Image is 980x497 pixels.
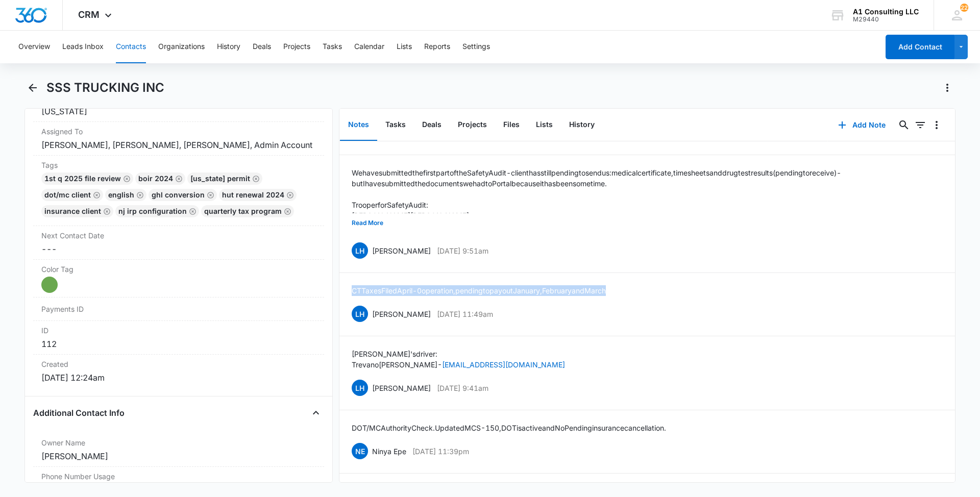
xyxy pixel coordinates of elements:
dd: 112 [41,338,316,350]
button: Settings [462,31,490,63]
button: Overview [18,31,50,63]
button: Close [308,405,324,421]
dt: ID [41,325,316,336]
button: Remove [189,208,196,215]
label: Phone Number Usage [41,471,316,482]
button: Contacts [116,31,146,63]
div: Insurance client [41,205,113,217]
button: Projects [450,109,495,141]
button: Tasks [377,109,414,141]
button: History [217,31,240,63]
h4: Additional Contact Info [33,407,125,419]
div: BOIR 2024 [135,172,185,185]
label: Next Contact Date [41,230,316,241]
button: Remove [252,175,259,182]
button: Leads Inbox [62,31,104,63]
button: Add Note [828,113,896,137]
button: Remove [284,208,291,215]
span: LH [352,242,368,259]
div: GHL Conversion [149,189,217,201]
button: Remove [103,208,110,215]
button: Lists [397,31,412,63]
dd: [PERSON_NAME], [PERSON_NAME], [PERSON_NAME], Admin Account [41,139,316,151]
dd: --- [41,243,316,255]
p: [PERSON_NAME] [PERSON_NAME] [352,210,943,221]
div: NJ IRP CONFIGURATION [115,205,199,217]
button: Remove [175,175,182,182]
p: [PERSON_NAME] [372,245,431,256]
label: Tags [41,160,316,170]
button: Files [495,109,528,141]
button: Remove [207,191,214,198]
div: HUT Renewal 2024 [219,189,297,201]
p: [DATE] 11:39pm [412,446,469,457]
div: Created[DATE] 12:24am [33,355,324,388]
div: Payments ID [33,297,324,321]
div: DOT/MC Client [41,189,103,201]
label: Owner Name [41,437,316,448]
h1: SSS TRUCKING INC [46,80,164,95]
button: Calendar [354,31,384,63]
div: account name [853,8,919,16]
dt: Created [41,359,316,369]
div: Tags1st Q 2025 File ReviewRemoveBOIR 2024Remove[US_STATE] PermitRemoveDOT/MC ClientRemoveEnglishR... [33,156,324,226]
button: Actions [939,80,955,96]
div: notifications count [960,4,968,12]
div: account id [853,16,919,23]
p: Trevano [PERSON_NAME] - [352,359,565,370]
div: Color Tag [33,260,324,297]
dd: [US_STATE] [41,105,316,117]
span: LH [352,380,368,396]
dt: Payments ID [41,304,110,314]
p: [DATE] 11:49am [437,309,493,319]
button: Reports [424,31,450,63]
div: 1st Q 2025 File Review [41,172,133,185]
button: Back [24,80,40,96]
div: Assigned To[PERSON_NAME], [PERSON_NAME], [PERSON_NAME], Admin Account [33,122,324,156]
button: Overflow Menu [928,117,945,133]
button: Remove [286,191,293,198]
p: DOT/MC Authority Check. Updated MCS-150, DOT is active and No Pending insurance cancellation. [352,423,666,433]
p: We have submitted the first part of the Safety Audit - client has still pending to send us: medic... [352,167,943,189]
button: History [561,109,603,141]
button: Tasks [323,31,342,63]
button: Projects [283,31,310,63]
p: [PERSON_NAME]'s driver: [352,349,565,359]
p: [DATE] 9:51am [437,245,488,256]
div: ID112 [33,321,324,355]
p: Ninya Epe [372,446,406,457]
button: Search... [896,117,912,133]
p: [PERSON_NAME] [372,383,431,393]
div: Next Contact Date--- [33,226,324,260]
div: [PERSON_NAME] [41,450,316,462]
span: 22 [960,4,968,12]
button: Add Contact [886,35,954,59]
button: Remove [136,191,143,198]
p: [DATE] 9:41am [437,383,488,393]
p: [PERSON_NAME] [372,309,431,319]
button: Deals [414,109,450,141]
div: English [105,189,146,201]
div: Owner Name[PERSON_NAME] [33,433,324,467]
label: Color Tag [41,264,316,275]
dd: [DATE] 12:24am [41,371,316,384]
a: [EMAIL_ADDRESS][DOMAIN_NAME] [442,360,565,369]
p: CT Taxes Filed April - 0 operation, pending to pay out January, February and March [352,285,606,296]
button: Read More [352,213,383,233]
span: CRM [78,9,100,20]
span: NE [352,443,368,459]
p: Trooper for Safety Audit: [352,200,943,210]
button: Remove [93,191,100,198]
label: Assigned To [41,126,316,137]
div: Quarterly Tax Program [201,205,294,217]
button: Filters [912,117,928,133]
button: Remove [123,175,130,182]
button: Lists [528,109,561,141]
button: Notes [340,109,377,141]
button: Deals [253,31,271,63]
span: LH [352,306,368,322]
div: [US_STATE] Permit [187,172,262,185]
button: Organizations [158,31,205,63]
